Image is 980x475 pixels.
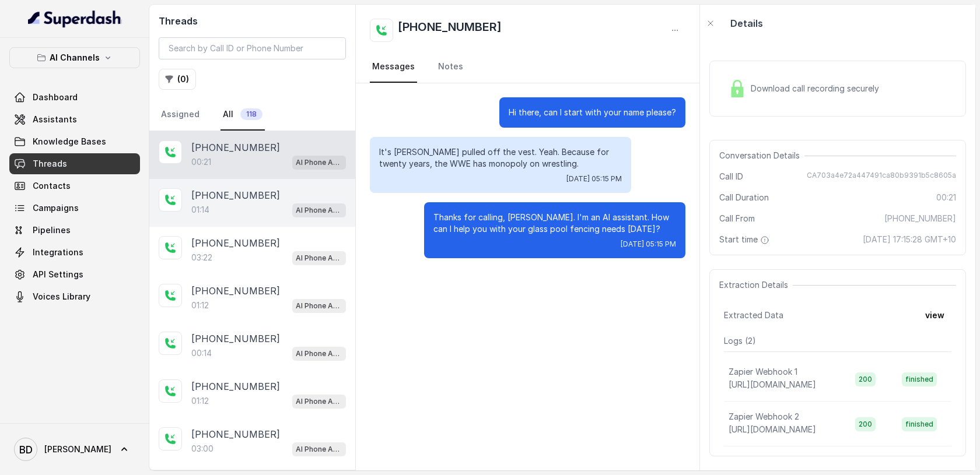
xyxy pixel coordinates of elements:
a: Messages [370,51,417,83]
p: 01:14 [191,204,209,216]
a: Campaigns [9,198,140,219]
button: (0) [159,69,196,90]
nav: Tabs [370,51,685,83]
a: Voices Library [9,286,140,307]
span: Call From [719,213,755,224]
span: [DATE] 05:15 PM [566,174,622,184]
span: Download call recording securely [751,83,884,94]
p: Hi there, can I start with your name please? [509,107,676,118]
span: Campaigns [33,202,79,214]
p: AI Phone Assistant [296,252,342,264]
span: 118 [240,108,262,120]
span: Extraction Details [719,279,793,291]
p: Details [730,16,763,30]
p: AI Phone Assistant [296,396,342,407]
span: Extracted Data [724,309,783,321]
a: [PERSON_NAME] [9,433,140,466]
img: light.svg [28,9,122,28]
span: [URL][DOMAIN_NAME] [729,379,816,389]
a: Contacts [9,175,140,196]
button: AI Channels [9,47,140,68]
span: finished [902,417,937,431]
p: AI Channels [50,51,100,65]
p: 00:21 [191,156,211,168]
p: 03:00 [191,443,213,455]
a: Knowledge Bases [9,131,140,152]
span: [PERSON_NAME] [44,444,111,455]
p: 00:14 [191,347,212,359]
span: [URL][DOMAIN_NAME] [729,424,816,434]
span: [DATE] 05:15 PM [621,240,676,249]
p: AI Phone Assistant [296,300,342,312]
a: Integrations [9,242,140,263]
p: AI Phone Assistant [296,157,342,168]
span: Integrations [33,247,83,258]
span: [DATE] 17:15:28 GMT+10 [863,234,956,245]
a: Pipelines [9,220,140,241]
span: Conversation Details [719,150,804,161]
h2: [PHONE_NUMBER] [398,19,502,42]
p: [PHONE_NUMBER] [191,236,280,250]
a: API Settings [9,264,140,285]
p: [PHONE_NUMBER] [191,188,280,202]
p: [PHONE_NUMBER] [191,284,280,298]
p: AI Phone Assistant [296,348,342,360]
img: Lock Icon [729,80,746,97]
p: AI Phone Assistant [296,205,342,216]
p: Zapier Webhook 2 [729,411,799,423]
span: 200 [855,372,876,386]
a: Assistants [9,109,140,130]
p: 01:12 [191,395,209,407]
p: Thanks for calling, [PERSON_NAME]. I'm an AI assistant. How can I help you with your glass pool f... [433,212,676,235]
span: CA703a4e72a447491ca80b9391b5c8605a [807,171,956,182]
p: 03:22 [191,252,212,263]
p: [PHONE_NUMBER] [191,379,280,393]
span: Call ID [719,171,743,182]
span: API Settings [33,269,83,280]
p: Zapier Webhook 1 [729,366,797,378]
span: Assistants [33,114,77,125]
span: finished [902,372,937,386]
span: Contacts [33,180,71,192]
p: [PHONE_NUMBER] [191,332,280,346]
span: 00:21 [936,192,956,203]
a: Notes [436,51,466,83]
span: Voices Library [33,291,90,302]
span: Pipelines [33,224,71,236]
p: 01:12 [191,300,209,311]
span: Knowledge Bases [33,136,106,147]
button: view [918,305,951,326]
h2: Threads [159,14,346,28]
p: It's [PERSON_NAME] pulled off the vest. Yeah. Because for twenty years, the WWE has monopoly on w... [379,146,622,170]
p: AI Phone Assistant [296,444,342,455]
a: Dashboard [9,87,140,108]
p: Logs ( 2 ) [724,335,951,347]
span: [PHONE_NUMBER] [884,213,956,224]
nav: Tabs [159,99,346,131]
span: Threads [33,158,67,170]
a: All118 [220,99,265,131]
span: Dashboard [33,92,78,103]
a: Threads [9,153,140,174]
input: Search by Call ID or Phone Number [159,37,346,59]
p: [PHONE_NUMBER] [191,427,280,441]
text: BD [19,444,33,456]
p: [PHONE_NUMBER] [191,140,280,154]
span: 200 [855,417,876,431]
a: Assigned [159,99,202,131]
span: Start time [719,234,772,245]
span: Call Duration [719,192,769,203]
